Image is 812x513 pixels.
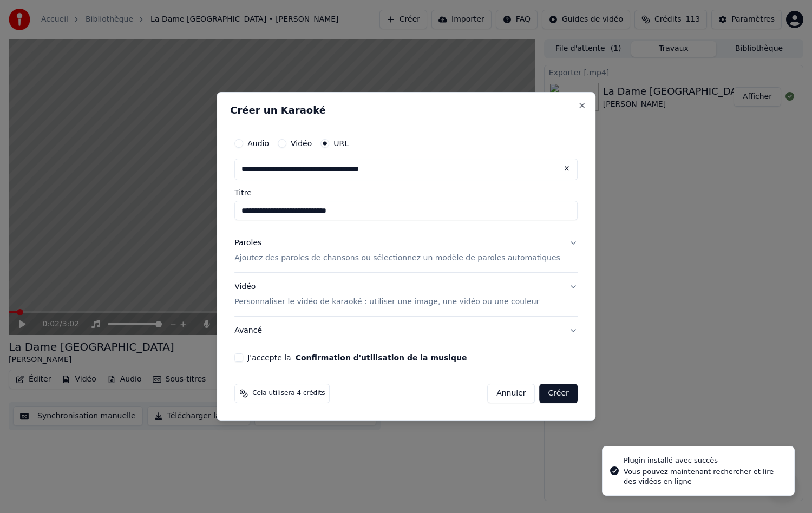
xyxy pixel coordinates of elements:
[291,140,312,147] label: Vidéo
[234,281,539,307] div: Vidéo
[247,354,467,361] label: J'accepte la
[296,354,467,361] button: J'accepte la
[234,297,539,307] p: Personnaliser le vidéo de karaoké : utiliser une image, une vidéo ou une couleur
[540,384,578,403] button: Créer
[234,189,578,196] label: Titre
[333,140,349,147] label: URL
[230,106,582,115] h2: Créer un Karaoké
[234,317,578,345] button: Avancé
[234,273,578,316] button: VidéoPersonnaliser le vidéo de karaoké : utiliser une image, une vidéo ou une couleur
[234,238,261,248] div: Paroles
[234,229,578,272] button: ParolesAjoutez des paroles de chansons ou sélectionnez un modèle de paroles automatiques
[247,140,269,147] label: Audio
[487,384,535,403] button: Annuler
[252,389,325,398] span: Cela utilisera 4 crédits
[234,253,560,264] p: Ajoutez des paroles de chansons ou sélectionnez un modèle de paroles automatiques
